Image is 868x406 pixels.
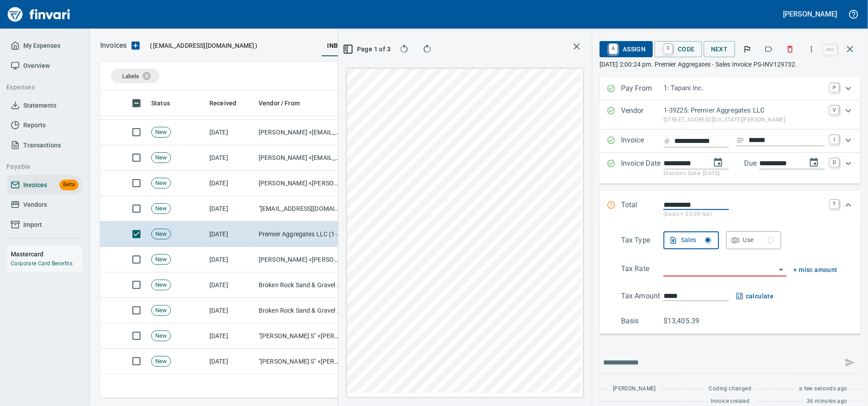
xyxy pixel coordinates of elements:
span: Statements [23,100,56,111]
a: I [830,135,839,144]
nav: breadcrumb [100,40,127,51]
span: New [152,306,170,315]
span: Vendor / From [259,98,311,109]
p: ( ) [145,41,258,50]
span: New [152,154,170,162]
a: My Expenses [7,36,82,56]
a: Corporate Card Benefits [11,260,72,267]
span: Received [209,98,248,109]
div: Sales [681,234,711,246]
td: [DATE] [206,171,255,196]
span: Labels [122,73,139,80]
h6: Mastercard [11,249,82,259]
td: "[PERSON_NAME] S" <[PERSON_NAME][EMAIL_ADDRESS][DOMAIN_NAME]> [255,349,345,374]
div: Expand [600,130,861,152]
button: change due date [803,152,825,173]
a: V [830,105,839,114]
span: Invoices [23,180,47,191]
p: Pay From [621,83,664,95]
svg: Invoice number [664,136,671,146]
svg: Invoice description [736,136,745,145]
button: AAssign [600,41,653,57]
span: New [152,332,170,340]
p: Invoices [100,40,127,51]
span: Reports [23,120,46,131]
span: My Expenses [23,40,60,51]
a: T [830,200,839,209]
h5: [PERSON_NAME] [783,9,837,19]
button: Flag [737,39,757,59]
span: Page 1 of 3 [349,44,386,55]
p: Tax Rate [621,264,664,276]
div: Expand [600,228,861,335]
span: Vendors [23,199,47,210]
span: New [152,128,170,137]
span: Transactions [23,140,61,151]
p: Total [621,200,664,219]
button: calculate [736,291,774,302]
p: Vendor [621,105,664,124]
a: Statements [7,96,82,116]
a: Reports [7,115,82,135]
div: Expand [600,100,861,130]
a: P [830,83,839,92]
button: Use [726,231,782,249]
span: Close invoice [821,38,861,60]
td: [PERSON_NAME] <[EMAIL_ADDRESS][DOMAIN_NAME]> [255,120,345,145]
a: Transactions [7,135,82,155]
td: Broken Rock Sand & Gravel LLC (1-39915) [255,272,345,298]
button: Labels [759,39,779,59]
td: "[PERSON_NAME] S" <[PERSON_NAME][EMAIL_ADDRESS][DOMAIN_NAME]> [255,323,345,349]
span: Received [209,98,236,109]
td: Broken Rock Sand & Gravel LLC (1-39915) [255,298,345,323]
span: Code [662,42,695,57]
a: InvoicesBeta [7,175,82,195]
span: New [152,230,170,239]
div: Expand [600,191,861,228]
p: $13,405.39 [664,316,706,326]
p: (basis + $0.00 tax) [664,210,825,219]
p: Tax Amount [621,291,664,302]
button: Expenses [3,79,77,96]
button: Page 1 of 3 [345,41,390,57]
span: New [152,255,170,264]
button: [PERSON_NAME] [781,7,839,21]
span: Payable [6,161,74,172]
a: A [609,44,617,54]
td: [DATE] [206,272,255,298]
td: [DATE] [206,222,255,247]
span: Overview [23,60,50,71]
div: Expand [600,78,861,100]
span: Invoice created [711,397,750,406]
button: Payable [3,159,77,175]
a: Import [7,215,82,235]
a: esc [824,45,837,54]
p: 1-39225: Premier Aggregates LLC [664,105,825,116]
a: Overview [7,56,82,76]
button: More [802,39,821,59]
span: a few seconds ago [799,385,847,393]
button: Open [775,264,787,276]
span: Vendor / From [259,98,300,109]
button: change date [707,152,729,173]
span: New [152,205,170,213]
a: C [664,44,672,54]
span: [EMAIL_ADDRESS][DOMAIN_NAME] [152,41,255,50]
span: inbox [327,40,347,51]
div: Expand [600,153,861,184]
td: [DATE] [206,120,255,145]
button: Upload an Invoice [127,40,145,51]
p: 1: Tapani Inc. [664,83,825,93]
p: Basis [621,316,664,326]
button: CCode [655,41,702,57]
a: Vendors [7,195,82,215]
button: + misc amount [794,264,838,276]
p: Invoice [621,135,664,147]
td: [PERSON_NAME] <[EMAIL_ADDRESS][DOMAIN_NAME]> [255,145,345,171]
span: This records your message into the invoice and notifies anyone mentioned [839,352,861,373]
button: Next [704,41,735,58]
td: [DATE] [206,323,255,349]
p: Invoice Date [621,158,664,178]
span: Expenses [6,82,74,93]
p: Due [744,158,787,169]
